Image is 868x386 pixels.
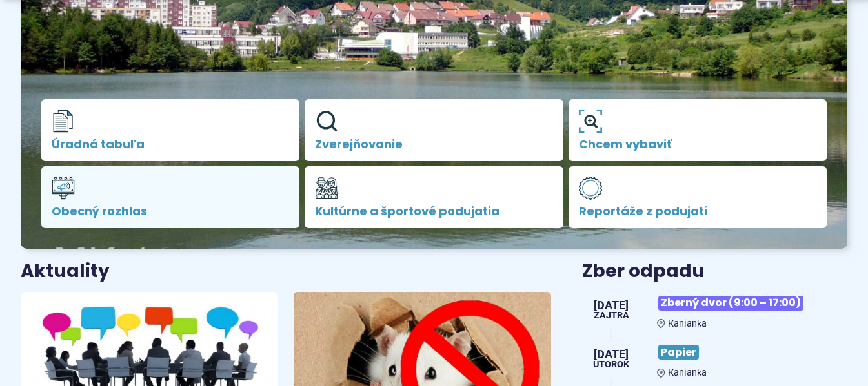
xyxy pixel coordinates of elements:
a: Chcem vybaviť [569,99,827,161]
a: Reportáže z podujatí [569,166,827,228]
span: Chcem vybaviť [579,138,816,151]
a: Zberný dvor (9:00 – 17:00) Kanianka [DATE] Zajtra [582,291,847,329]
span: Kanianka [668,367,707,378]
span: Úradná tabuľa [52,138,289,151]
a: Zverejňovanie [305,99,563,161]
span: Reportáže z podujatí [579,205,816,218]
span: Zajtra [594,311,629,320]
span: Obecný rozhlas [52,205,289,218]
h3: Aktuality [21,262,110,282]
span: Kultúrne a športové podujatia [315,205,552,218]
span: Papier [658,345,699,360]
a: Papier Kanianka [DATE] utorok [582,340,847,378]
h3: Zber odpadu [582,262,847,282]
a: Úradná tabuľa [41,99,299,161]
span: Zverejňovanie [315,138,552,151]
a: Kultúrne a športové podujatia [305,166,563,228]
span: Kanianka [668,318,707,329]
span: Zberný dvor (9:00 – 17:00) [658,296,803,311]
span: [DATE] [593,349,629,360]
span: utorok [593,360,629,369]
a: Obecný rozhlas [41,166,299,228]
span: [DATE] [594,300,629,311]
